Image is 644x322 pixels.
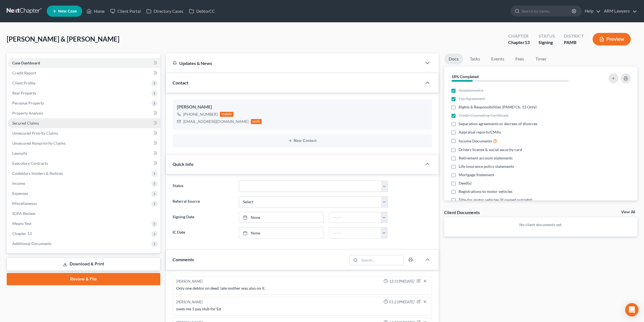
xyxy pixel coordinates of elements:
span: Real Property [12,91,36,95]
a: Review & File [7,273,160,285]
div: [PERSON_NAME] [176,299,203,305]
div: Updates & News [173,60,415,66]
a: Home [84,6,107,16]
span: Questionnaire [459,88,483,93]
span: Property Analysis [12,111,43,115]
span: 12:31PM[DATE] [389,279,414,284]
a: DebtorCC [186,6,218,16]
span: Miscellaneous [12,201,37,206]
button: New Contact [177,139,427,143]
input: -- : -- [329,227,381,238]
button: Preview [593,33,631,45]
span: Codebtors Insiders & Notices [12,171,63,176]
span: Fee Agreement [459,96,485,101]
div: Signing [538,39,555,46]
a: Timer [531,54,551,64]
span: 01:23PM[DATE] [389,299,414,305]
span: Mortgage Statement [459,172,494,178]
span: Means Test [12,221,31,226]
div: Chapter [508,33,529,39]
input: Search by name... [522,6,572,16]
p: No client documents yet. [449,222,633,227]
span: Client Profile [12,81,35,85]
span: Income [12,181,25,186]
div: work [251,119,262,124]
input: Search... [359,255,404,265]
span: Executory Contracts [12,161,48,166]
label: IC Date [170,227,236,238]
span: Lawsuits [12,151,27,156]
span: Registrations to motor vehicles [459,189,512,194]
span: 13 [524,40,529,45]
div: mobile [220,112,234,117]
a: None [239,212,323,223]
div: [PERSON_NAME] [177,104,427,110]
a: Lawsuits [8,148,160,158]
span: Credit Report [12,71,36,75]
span: Retirement account statements [459,155,513,161]
span: Unsecured Nonpriority Claims [12,141,65,146]
span: Quick Info [173,161,193,167]
a: Credit Report [8,68,160,78]
a: Fees [511,54,529,64]
a: Property Analysis [8,108,160,118]
div: [PHONE_NUMBER] [183,112,218,117]
span: Rights & Responsibilities (PAMD Ch. 13 Only) [459,104,537,110]
span: Unsecured Priority Claims [12,131,58,135]
a: Directory Cases [144,6,186,16]
a: Unsecured Nonpriority Claims [8,138,160,148]
a: Executory Contracts [8,158,160,168]
span: Case Dashboard [12,60,40,65]
div: [EMAIL_ADDRESS][DOMAIN_NAME] [183,119,249,124]
a: Download & Print [7,258,160,271]
div: PAMB [564,39,584,46]
span: New Case [58,9,77,13]
span: Contact [173,80,188,85]
div: [PERSON_NAME] [176,279,203,284]
span: Personal Property [12,101,44,105]
a: Unsecured Priority Claims [8,128,160,138]
span: Separation agreements or decrees of divorces [459,121,537,127]
span: Expenses [12,191,28,196]
div: Client Documents [444,209,480,215]
span: Additional Documents [12,241,51,246]
span: Comments [173,257,194,262]
div: Chapter [508,39,529,46]
label: Signing Date [170,212,236,223]
span: [PERSON_NAME] & [PERSON_NAME] [7,35,119,43]
a: View All [621,210,635,214]
a: Secured Claims [8,118,160,128]
input: -- : -- [329,212,381,223]
label: Referral Source [170,196,236,207]
a: ARM Lawyers [601,6,637,16]
a: Help [582,6,601,16]
span: Secured Claims [12,121,39,125]
a: Events [487,54,509,64]
span: Credit Counseling Certificate [459,113,508,118]
span: Appraisal reports/CMAs [459,129,501,135]
span: Title for motor vehicles (if owned outright) [459,197,532,203]
a: None [239,227,323,238]
a: Case Dashboard [8,58,160,68]
div: Open Intercom Messenger [625,303,638,316]
div: Status [538,33,555,39]
div: owes me 1 pay stub for Ed [176,306,428,312]
span: Drivers license & social security card [459,147,522,152]
label: Status [170,181,236,192]
a: SOFA Review [8,209,160,219]
a: Docs [444,54,463,64]
span: Income Documents [459,138,492,144]
span: Chapter 13 [12,231,32,236]
a: Tasks [465,54,485,64]
a: Client Portal [107,6,144,16]
span: Life insurance policy statements [459,164,514,169]
strong: 18% Completed [451,74,479,79]
div: District [564,33,584,39]
span: SOFA Review [12,211,35,216]
div: Only one debtor on deed. late mother was also on it. [176,285,428,291]
span: Deed(s) [459,180,471,186]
